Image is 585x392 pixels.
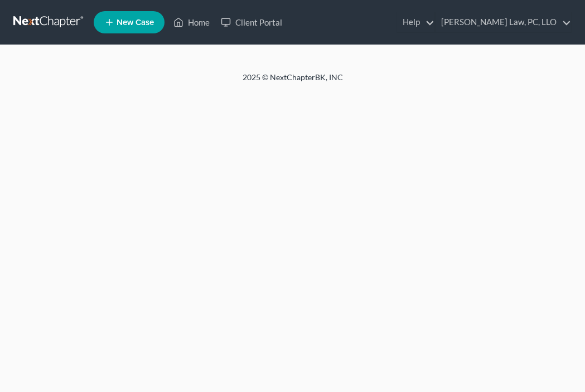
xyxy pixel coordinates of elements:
[25,72,560,92] div: 2025 © NextChapterBK, INC
[397,12,434,32] a: Help
[436,12,571,32] a: [PERSON_NAME] Law, PC, LLO
[168,12,215,32] a: Home
[94,11,165,33] new-legal-case-button: New Case
[215,12,288,32] a: Client Portal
